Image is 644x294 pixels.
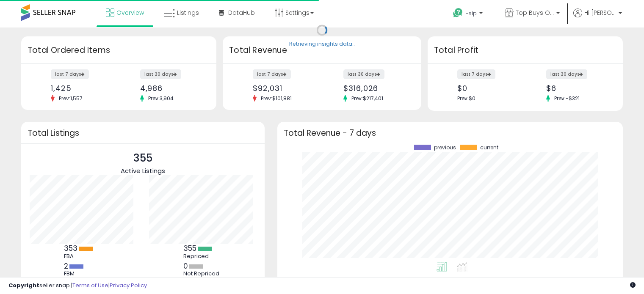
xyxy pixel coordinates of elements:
[110,281,147,289] a: Privacy Policy
[343,84,406,93] div: $316,026
[28,130,258,136] h3: Total Listings
[183,253,221,260] div: Repriced
[229,44,415,56] h3: Total Revenue
[64,261,68,271] b: 2
[446,1,491,27] a: Help
[228,8,255,17] span: DataHub
[177,8,199,17] span: Listings
[546,69,587,79] label: last 30 days
[121,166,165,175] span: Active Listings
[144,95,178,102] span: Prev: 3,904
[64,270,102,277] div: FBM
[434,145,456,151] span: previous
[253,69,291,79] label: last 7 days
[55,95,87,102] span: Prev: 1,557
[480,145,498,151] span: current
[457,84,519,93] div: $0
[573,8,622,27] a: Hi [PERSON_NAME]
[72,281,108,289] a: Terms of Use
[121,150,165,166] p: 355
[550,95,584,102] span: Prev: -$321
[434,44,616,56] h3: Total Profit
[546,84,608,93] div: $6
[28,44,210,56] h3: Total Ordered Items
[457,95,475,102] span: Prev: $0
[257,95,296,102] span: Prev: $101,881
[289,41,355,48] div: Retrieving insights data..
[183,261,188,271] b: 0
[116,8,144,17] span: Overview
[51,69,89,79] label: last 7 days
[8,281,39,289] strong: Copyright
[183,243,196,253] b: 355
[64,243,77,253] b: 353
[183,270,221,277] div: Not Repriced
[51,84,112,93] div: 1,425
[584,8,616,17] span: Hi [PERSON_NAME]
[453,8,463,18] i: Get Help
[140,84,202,93] div: 4,986
[343,69,384,79] label: last 30 days
[516,8,554,17] span: Top Buys Only!
[140,69,181,79] label: last 30 days
[253,84,316,93] div: $92,031
[347,95,387,102] span: Prev: $217,401
[8,282,147,290] div: seller snap | |
[64,253,102,260] div: FBA
[457,69,495,79] label: last 7 days
[284,130,616,136] h3: Total Revenue - 7 days
[465,10,477,17] span: Help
